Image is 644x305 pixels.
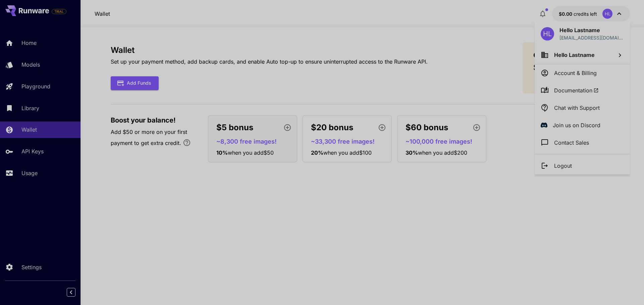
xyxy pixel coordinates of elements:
p: Account & Billing [554,69,597,77]
div: wasabibrother55@gmail.com [559,34,624,41]
span: Hello Lastname [554,52,595,58]
p: Chat with Support [554,104,600,112]
p: [EMAIL_ADDRESS][DOMAIN_NAME] [559,34,624,41]
button: Hello Lastname [535,46,630,64]
p: Logout [554,162,572,170]
p: Contact Sales [554,139,589,147]
span: Documentation [554,86,599,94]
p: Join us on Discord [553,121,600,129]
div: HL [541,27,554,41]
p: Hello Lastname [559,26,624,34]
